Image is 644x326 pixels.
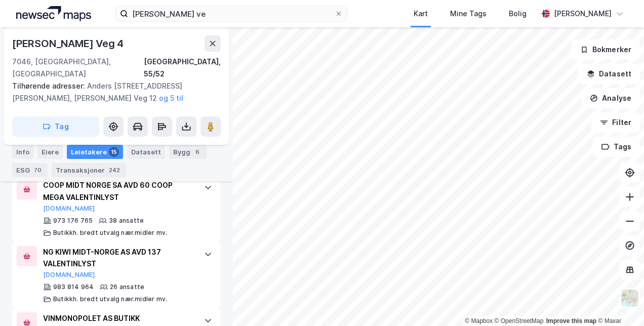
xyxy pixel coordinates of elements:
button: [DOMAIN_NAME] [43,271,95,279]
img: logo.a4113a55bc3d86da70a041830d287a7e.svg [16,6,91,21]
div: Butikkh. bredt utvalg nær.midler mv. [53,295,167,303]
div: NG KIWI MIDT-NORGE AS AVD 137 VALENTINLYST [43,246,194,270]
button: Bokmerker [572,39,640,60]
div: Kart [414,8,428,20]
div: Transaksjoner [52,163,126,177]
div: 15 [109,147,119,157]
a: OpenStreetMap [495,317,544,324]
div: [GEOGRAPHIC_DATA], 55/52 [144,56,221,80]
div: 983 814 964 [53,283,94,291]
div: 26 ansatte [110,283,144,291]
button: Analyse [581,88,640,108]
div: 242 [107,165,122,175]
button: Filter [591,112,640,133]
input: Søk på adresse, matrikkel, gårdeiere, leietakere eller personer [128,6,334,21]
button: Datasett [578,64,640,84]
div: Info [12,145,33,159]
div: Bolig [509,8,527,20]
div: 6 [192,147,203,157]
button: Tags [593,137,640,157]
div: Butikkh. bredt utvalg nær.midler mv. [53,229,167,237]
div: Anders [STREET_ADDRESS][PERSON_NAME], [PERSON_NAME] Veg 12 [12,80,213,104]
a: Mapbox [465,317,493,324]
div: Mine Tags [450,8,487,20]
span: Tilhørende adresser: [12,81,87,90]
div: 7046, [GEOGRAPHIC_DATA], [GEOGRAPHIC_DATA] [12,56,144,80]
div: 973 176 765 [53,217,93,225]
iframe: Chat Widget [593,277,644,326]
div: [PERSON_NAME] [554,8,612,20]
button: [DOMAIN_NAME] [43,205,95,213]
div: [PERSON_NAME] Veg 4 [12,35,126,52]
a: Improve this map [546,317,596,324]
div: 70 [32,165,44,175]
div: Eiere [37,145,63,159]
div: Bygg [169,145,207,159]
div: Datasett [127,145,165,159]
div: ESG [12,163,48,177]
div: Leietakere [67,145,123,159]
div: 38 ansatte [109,217,144,225]
button: Tag [12,116,99,137]
div: COOP MIDT NORGE SA AVD 60 COOP MEGA VALENTINLYST [43,179,194,203]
